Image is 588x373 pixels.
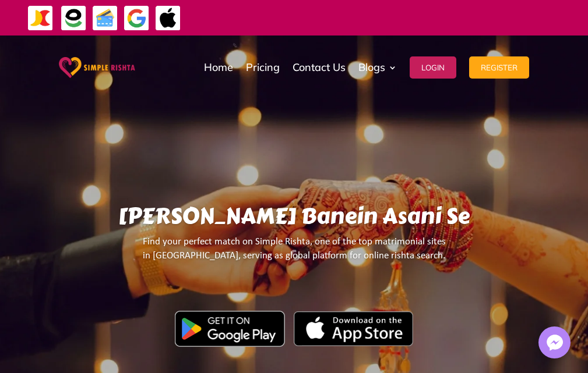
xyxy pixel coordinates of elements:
[469,56,529,79] button: Register
[77,235,512,273] p: Find your perfect match on Simple Rishta, one of the top matrimonial sites in [GEOGRAPHIC_DATA], ...
[469,38,529,97] a: Register
[246,38,280,97] a: Pricing
[61,5,87,31] img: EasyPaisa-icon
[410,56,456,79] button: Login
[410,38,456,97] a: Login
[92,5,118,31] img: Credit Cards
[293,38,346,97] a: Contact Us
[358,38,397,97] a: Blogs
[543,331,566,354] img: Messenger
[124,5,150,31] img: GooglePay-icon
[27,5,54,31] img: JazzCash-icon
[175,311,285,347] img: Google Play
[155,5,181,31] img: ApplePay-icon
[204,38,233,97] a: Home
[77,203,512,235] h1: [PERSON_NAME] Banein Asani Se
